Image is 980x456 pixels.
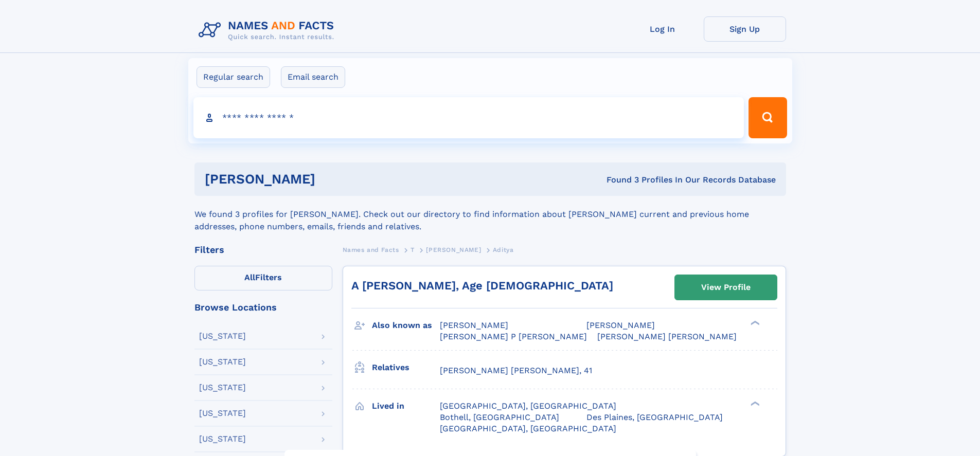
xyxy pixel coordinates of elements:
[372,317,440,334] h3: Also known as
[426,246,481,253] span: [PERSON_NAME]
[281,66,345,88] label: Email search
[748,400,760,407] div: ❯
[440,401,616,411] span: [GEOGRAPHIC_DATA], [GEOGRAPHIC_DATA]
[194,196,786,233] div: We found 3 profiles for [PERSON_NAME]. Check out our directory to find information about [PERSON_...
[197,66,270,88] label: Regular search
[411,243,415,256] a: T
[205,173,461,186] h1: [PERSON_NAME]
[461,174,776,186] div: Found 3 Profiles In Our Records Database
[193,97,744,138] input: search input
[586,320,655,330] span: [PERSON_NAME]
[194,266,332,290] label: Filters
[621,16,704,42] a: Log In
[748,320,760,326] div: ❯
[372,397,440,415] h3: Lived in
[199,409,246,417] div: [US_STATE]
[411,246,415,253] span: T
[704,16,786,42] a: Sign Up
[194,245,332,254] div: Filters
[199,332,246,340] div: [US_STATE]
[343,243,399,256] a: Names and Facts
[351,279,613,292] a: A [PERSON_NAME], Age [DEMOGRAPHIC_DATA]
[701,276,751,299] div: View Profile
[199,384,246,392] div: [US_STATE]
[194,303,332,312] div: Browse Locations
[586,412,723,422] span: Des Plaines, [GEOGRAPHIC_DATA]
[426,243,481,256] a: [PERSON_NAME]
[440,365,592,376] a: [PERSON_NAME] [PERSON_NAME], 41
[440,332,587,341] span: [PERSON_NAME] P [PERSON_NAME]
[597,332,737,341] span: [PERSON_NAME] [PERSON_NAME]
[440,424,616,433] span: [GEOGRAPHIC_DATA], [GEOGRAPHIC_DATA]
[194,16,343,44] img: Logo Names and Facts
[675,275,777,300] a: View Profile
[749,97,787,138] button: Search Button
[199,358,246,366] div: [US_STATE]
[493,246,514,253] span: Aditya
[372,359,440,376] h3: Relatives
[199,435,246,443] div: [US_STATE]
[440,412,559,422] span: Bothell, [GEOGRAPHIC_DATA]
[440,320,508,330] span: [PERSON_NAME]
[244,272,255,282] span: All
